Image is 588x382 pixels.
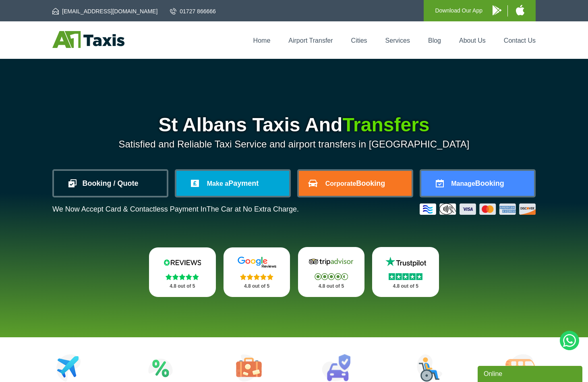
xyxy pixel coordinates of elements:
img: Minibus [505,354,536,382]
p: 4.8 out of 5 [232,281,282,291]
a: Reviews.io Stars 4.8 out of 5 [149,247,216,297]
a: Contact Us [504,37,536,44]
img: Attractions [148,354,173,382]
p: 4.8 out of 5 [381,281,430,291]
a: Booking / Quote [54,171,167,196]
a: Tripadvisor Stars 4.8 out of 5 [298,247,365,297]
p: 4.8 out of 5 [158,281,207,291]
a: Cities [351,37,367,44]
img: Car Rental [322,354,350,382]
img: A1 Taxis iPhone App [516,5,524,15]
a: Trustpilot Stars 4.8 out of 5 [372,247,439,297]
a: Home [253,37,271,44]
img: Google [233,256,281,268]
a: 01727 866666 [170,7,216,15]
span: Transfers [342,114,429,135]
a: Make aPayment [176,171,289,196]
h1: St Albans Taxis And [52,115,536,135]
a: Google Stars 4.8 out of 5 [224,247,290,297]
p: We Now Accept Card & Contactless Payment In [52,205,299,214]
a: CorporateBooking [299,171,412,196]
img: Stars [315,273,348,280]
span: Manage [451,180,475,187]
img: Trustpilot [381,256,430,268]
img: A1 Taxis Android App [493,5,501,15]
a: Blog [428,37,441,44]
img: Tours [236,354,262,382]
img: Wheelchair [417,354,443,382]
a: About Us [459,37,486,44]
iframe: chat widget [478,364,584,382]
p: Download Our App [435,6,482,16]
img: Stars [166,274,199,280]
img: Credit And Debit Cards [420,203,536,215]
img: A1 Taxis St Albans LTD [52,31,124,48]
img: Airport Transfers [56,354,81,382]
a: ManageBooking [421,171,534,196]
span: Make a [207,180,228,187]
img: Stars [389,273,422,280]
img: Reviews.io [158,256,207,268]
a: [EMAIL_ADDRESS][DOMAIN_NAME] [52,7,157,15]
p: Satisfied and Reliable Taxi Service and airport transfers in [GEOGRAPHIC_DATA] [52,139,536,150]
img: Stars [240,274,273,280]
img: Tripadvisor [307,256,355,268]
a: Services [385,37,410,44]
span: The Car at No Extra Charge. [207,205,299,213]
p: 4.8 out of 5 [307,281,356,291]
a: Airport Transfer [288,37,333,44]
span: Corporate [325,180,356,187]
